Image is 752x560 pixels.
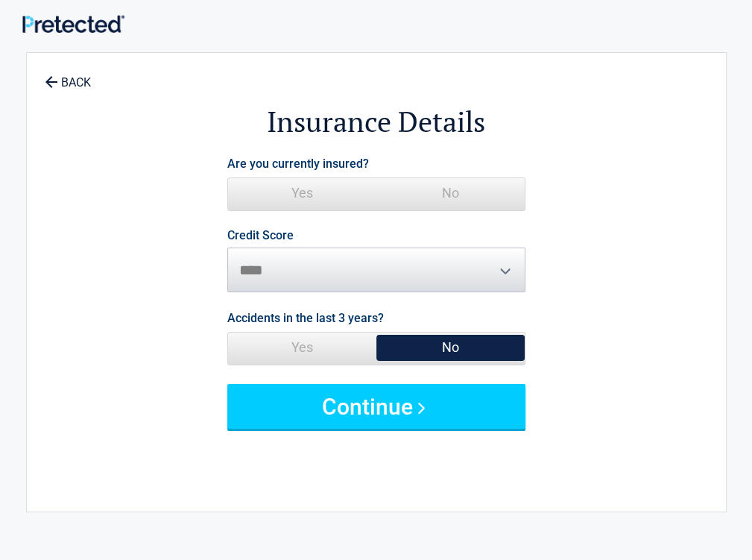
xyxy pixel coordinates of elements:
[22,15,124,34] img: Main Logo
[376,333,525,362] span: No
[227,154,369,174] label: Are you currently insured?
[109,103,644,141] h2: Insurance Details
[227,308,384,328] label: Accidents in the last 3 years?
[228,178,376,208] span: Yes
[376,178,525,208] span: No
[42,63,94,89] a: BACK
[227,230,294,242] label: Credit Score
[227,384,525,429] button: Continue
[228,333,376,362] span: Yes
